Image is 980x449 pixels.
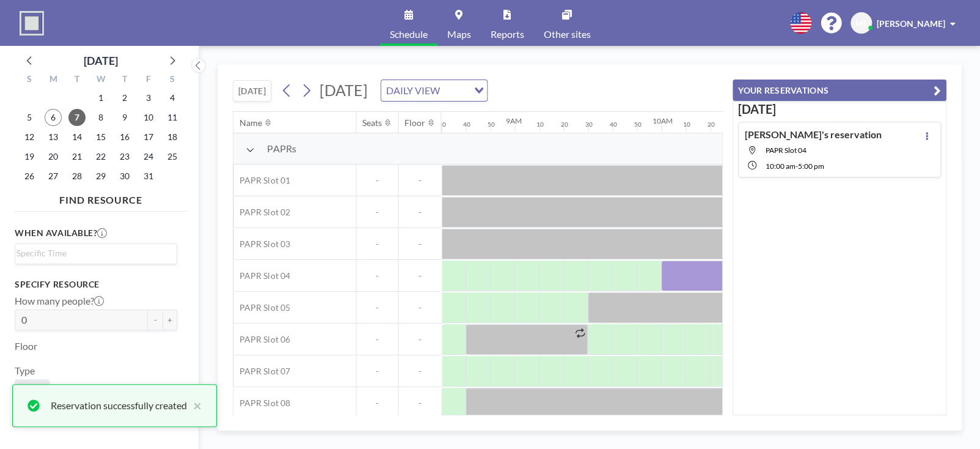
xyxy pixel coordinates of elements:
[381,80,487,101] div: Search for option
[766,161,795,171] span: 10:00 AM
[560,121,568,128] div: 20
[682,121,690,128] div: 10
[766,146,806,155] span: PAPR Slot 04
[233,175,290,186] span: PAPR Slot 01
[140,128,157,146] span: Friday, October 17, 2025
[45,168,62,185] span: Monday, October 27, 2025
[233,398,290,409] span: PAPR Slot 08
[609,121,616,128] div: 40
[233,302,290,313] span: PAPR Slot 05
[745,128,882,141] h4: [PERSON_NAME]'s reservation
[487,121,494,128] div: 50
[384,83,442,98] span: DAILY VIEW
[140,109,157,126] span: Friday, October 10, 2025
[112,72,136,88] div: T
[398,239,441,250] span: -
[84,52,118,69] div: [DATE]
[92,89,109,106] span: Wednesday, October 1, 2025
[585,121,592,128] div: 30
[233,207,290,218] span: PAPR Slot 02
[233,334,290,345] span: PAPR Slot 06
[356,207,398,218] span: -
[136,72,160,88] div: F
[356,398,398,409] span: -
[362,117,382,128] div: Seats
[116,128,133,146] span: Thursday, October 16, 2025
[398,270,441,281] span: -
[163,310,177,330] button: +
[240,117,262,128] div: Name
[21,168,38,185] span: Sunday, October 26, 2025
[21,109,38,126] span: Sunday, October 5, 2025
[15,279,177,290] h3: Specify resource
[505,116,521,125] div: 9AM
[356,302,398,313] span: -
[89,72,113,88] div: W
[45,148,62,165] span: Monday, October 20, 2025
[92,128,109,146] span: Wednesday, October 15, 2025
[45,128,62,146] span: Monday, October 13, 2025
[68,148,86,165] span: Tuesday, October 21, 2025
[877,18,945,29] span: [PERSON_NAME]
[536,121,543,128] div: 10
[267,143,296,155] span: PAPRs
[140,89,157,106] span: Friday, October 3, 2025
[164,128,181,146] span: Saturday, October 18, 2025
[65,72,89,88] div: T
[438,121,445,128] div: 30
[233,239,290,250] span: PAPR Slot 03
[356,366,398,377] span: -
[15,189,187,206] h4: FIND RESOURCE
[733,80,946,101] button: YOUR RESERVATIONS
[707,121,714,128] div: 20
[356,175,398,186] span: -
[116,109,133,126] span: Thursday, October 9, 2025
[233,270,290,281] span: PAPR Slot 04
[164,109,181,126] span: Saturday, October 11, 2025
[68,168,86,185] span: Tuesday, October 28, 2025
[356,334,398,345] span: -
[68,109,86,126] span: Tuesday, October 7, 2025
[42,72,65,88] div: M
[390,29,428,39] span: Schedule
[404,117,425,128] div: Floor
[15,295,104,307] label: How many people?
[444,83,467,98] input: Search for option
[160,72,184,88] div: S
[738,102,941,117] h3: [DATE]
[463,121,470,128] div: 40
[544,29,591,39] span: Other sites
[164,148,181,165] span: Saturday, October 25, 2025
[398,175,441,186] span: -
[116,148,133,165] span: Thursday, October 23, 2025
[187,398,202,413] button: close
[68,128,86,146] span: Tuesday, October 14, 2025
[16,247,170,260] input: Search for option
[798,161,824,171] span: 5:00 PM
[233,366,290,377] span: PAPR Slot 07
[18,72,42,88] div: S
[320,81,368,99] span: [DATE]
[398,398,441,409] span: -
[855,18,868,29] span: ML
[51,398,187,413] div: Reservation successfully created
[398,334,441,345] span: -
[795,161,798,171] span: -
[447,29,471,39] span: Maps
[233,80,271,102] button: [DATE]
[398,207,441,218] span: -
[21,128,38,146] span: Sunday, October 12, 2025
[148,310,163,330] button: -
[92,148,109,165] span: Wednesday, October 22, 2025
[21,148,38,165] span: Sunday, October 19, 2025
[398,302,441,313] span: -
[92,109,109,126] span: Wednesday, October 8, 2025
[116,168,133,185] span: Thursday, October 30, 2025
[164,89,181,106] span: Saturday, October 4, 2025
[140,148,157,165] span: Friday, October 24, 2025
[356,239,398,250] span: -
[356,270,398,281] span: -
[491,29,524,39] span: Reports
[45,109,62,126] span: Monday, October 6, 2025
[15,365,35,377] label: Type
